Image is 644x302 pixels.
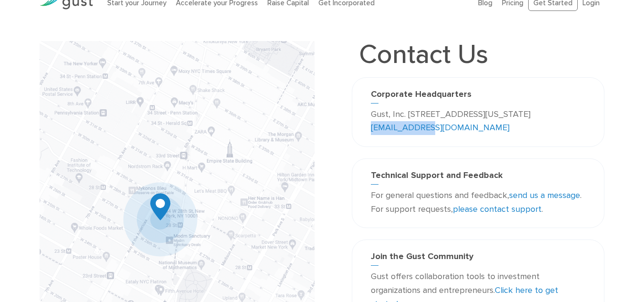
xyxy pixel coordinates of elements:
[371,89,585,104] h3: Corporate Headquarters
[371,170,585,185] h3: Technical Support and Feedback
[453,204,542,214] a: please contact support
[371,251,585,266] h3: Join the Gust Community
[352,41,495,68] h1: Contact Us
[371,108,585,135] p: Gust, Inc. [STREET_ADDRESS][US_STATE]
[371,123,510,133] a: [EMAIL_ADDRESS][DOMAIN_NAME]
[509,190,580,200] a: send us a message
[371,189,585,217] p: For general questions and feedback, . For support requests, .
